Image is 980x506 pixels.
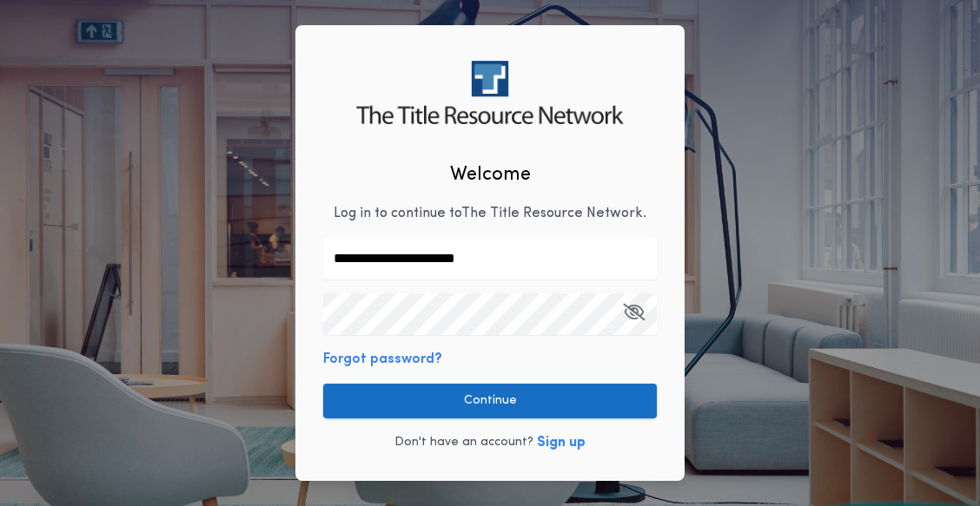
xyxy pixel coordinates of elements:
[356,61,623,124] img: logo
[323,384,657,418] button: Continue
[334,203,646,224] p: Log in to continue to The Title Resource Network .
[394,434,533,451] p: Don't have an account?
[537,432,586,453] button: Sign up
[450,161,531,189] h2: Welcome
[323,349,442,370] button: Forgot password?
